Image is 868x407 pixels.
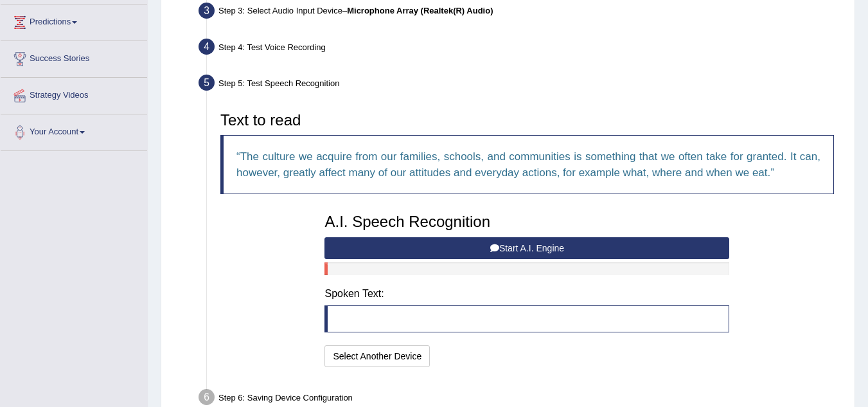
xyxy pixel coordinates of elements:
a: Strategy Videos [1,78,147,110]
button: Start A.I. Engine [324,237,729,259]
h3: A.I. Speech Recognition [324,213,729,230]
q: The culture we acquire from our families, schools, and communities is something that we often tak... [236,150,820,179]
a: Your Account [1,114,147,147]
span: – [342,6,493,15]
a: Predictions [1,5,147,37]
b: Microphone Array (Realtek(R) Audio) [347,6,493,15]
button: Select Another Device [324,345,430,367]
h3: Text to read [220,112,834,129]
a: Success Stories [1,41,147,73]
div: Step 5: Test Speech Recognition [193,71,849,99]
div: Step 4: Test Voice Recording [193,35,849,63]
h4: Spoken Text: [324,288,729,300]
